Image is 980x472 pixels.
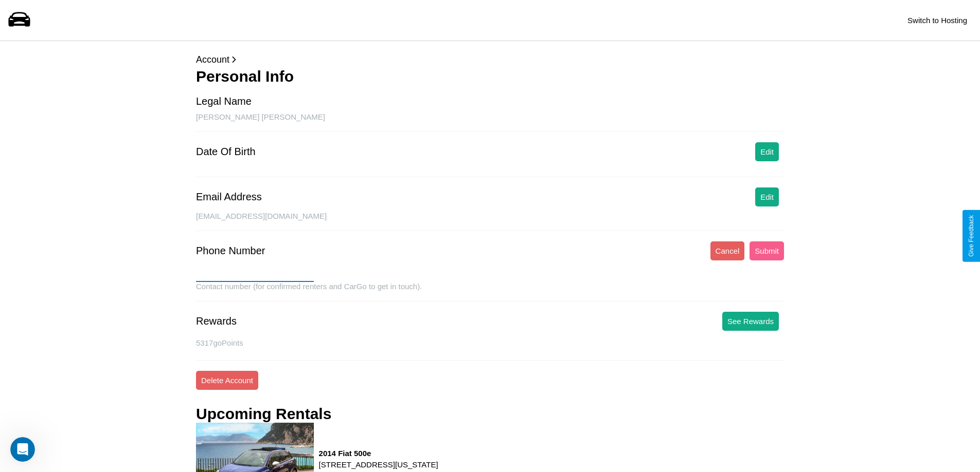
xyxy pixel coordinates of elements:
[196,282,784,301] div: Contact number (for confirmed renters and CarGo to get in touch).
[755,142,779,161] button: Edit
[722,312,779,331] button: See Rewards
[196,96,252,107] div: Legal Name
[902,11,972,30] button: Switch to Hosting
[196,336,784,350] p: 5317 goPoints
[750,241,784,260] button: Submit
[196,51,784,68] p: Account
[319,458,438,471] p: [STREET_ADDRESS][US_STATE]
[196,371,258,390] button: Delete Account
[196,212,784,231] div: [EMAIL_ADDRESS][DOMAIN_NAME]
[196,405,331,423] h3: Upcoming Rentals
[196,191,262,203] div: Email Address
[319,449,438,458] h3: 2014 Fiat 500e
[755,187,779,206] button: Edit
[196,112,784,132] div: [PERSON_NAME] [PERSON_NAME]
[196,146,256,158] div: Date Of Birth
[710,241,745,260] button: Cancel
[196,245,265,257] div: Phone Number
[968,215,975,257] div: Give Feedback
[196,68,784,85] h3: Personal Info
[10,437,35,462] iframe: Intercom live chat
[196,315,237,327] div: Rewards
